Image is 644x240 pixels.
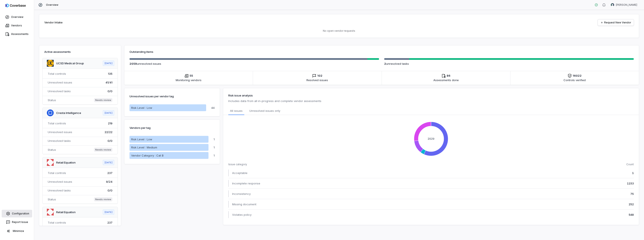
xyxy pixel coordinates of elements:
[598,19,634,26] a: Request New Vendor
[1,13,33,21] a: Overview
[629,213,634,217] span: 548
[384,62,386,65] span: 2
[56,62,84,65] a: UCSD Medical Group
[611,3,614,7] img: Anthony Stasulli avatar
[447,74,450,78] span: 86
[46,3,58,7] span: Overview
[306,78,328,82] span: Resolved issues
[228,93,634,98] h3: Risk issue analysis
[56,210,76,214] a: Retail Equation
[131,145,157,149] p: Risk Level : Medium
[176,78,201,82] span: Monitoring vendors
[232,171,247,175] span: Acceptable
[232,202,256,206] span: Missing document
[190,74,193,78] span: 55
[131,153,164,158] p: Vendor Category : Cat B
[563,78,586,82] span: Controls verified
[317,74,322,78] span: 102
[228,163,247,166] span: Issue category
[608,2,640,8] button: Anthony Stasulli avatar[PERSON_NAME]
[630,192,634,196] span: 75
[214,154,215,157] p: 1
[230,109,243,113] span: All issues
[129,125,151,131] p: Vendors per tag
[129,62,137,65] span: 2059
[228,98,634,103] p: Includes data from all in-progress and complete vendor assessments
[1,30,33,38] a: Assessments
[131,106,152,110] p: Risk Level : Low
[428,137,434,140] text: 2029
[2,218,32,226] button: Report Issue
[626,163,634,166] span: Count
[232,181,260,185] span: Incomplete response
[384,62,634,66] p: unresolved task s
[44,29,634,33] p: No open vendor requests
[214,146,215,149] p: 1
[211,106,215,109] p: 44
[44,50,116,54] h3: Active assessments
[214,138,215,141] p: 1
[573,74,582,78] span: 16022
[56,161,76,164] a: Retail Equation
[232,192,251,196] span: Inconsistency
[129,50,634,54] h3: Outstanding items
[131,137,152,141] p: Risk Level : Low
[56,111,81,115] a: Cresta Intelligence
[232,213,252,217] span: Violates policy
[2,210,32,217] a: Configuration
[627,181,634,185] span: 1153
[129,93,174,99] p: Unresolved issues per vendor tag
[249,109,280,113] span: Unresolved issues only
[433,78,459,82] span: Assessments done
[2,227,32,235] button: Minimize
[1,22,33,29] a: Vendors
[129,62,379,66] p: unresolved issue s
[6,3,26,8] img: logo-D7KZi-bG.svg
[616,3,637,7] span: [PERSON_NAME]
[629,202,634,206] span: 252
[44,20,63,25] h2: Vendor Intake
[632,171,634,175] span: 1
